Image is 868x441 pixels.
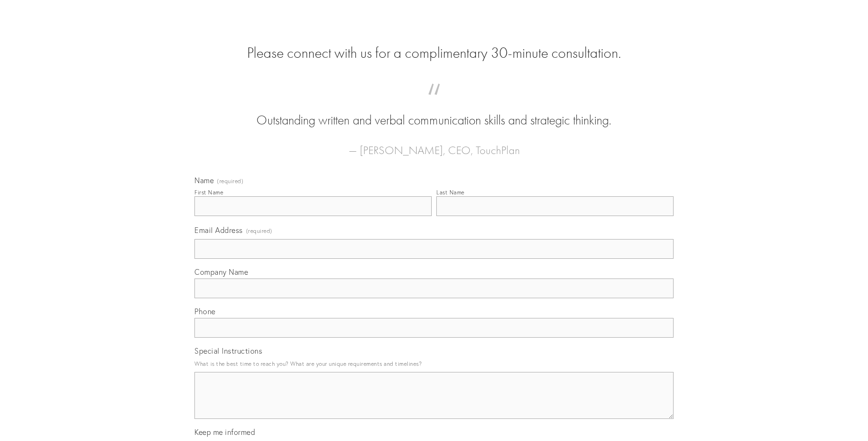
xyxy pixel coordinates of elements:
blockquote: Outstanding written and verbal communication skills and strategic thinking. [209,93,659,130]
span: Keep me informed [194,427,255,437]
div: First Name [194,189,223,196]
span: (required) [246,224,272,237]
span: Company Name [194,267,248,277]
span: Phone [194,307,216,316]
span: Name [194,176,214,185]
span: “ [209,93,659,111]
span: Special Instructions [194,346,262,356]
div: Last Name [436,189,465,196]
p: What is the best time to reach you? What are your unique requirements and timelines? [194,357,674,370]
span: (required) [217,178,243,184]
figcaption: — [PERSON_NAME], CEO, TouchPlan [209,130,659,160]
span: Email Address [194,225,243,235]
h2: Please connect with us for a complimentary 30-minute consultation. [194,44,674,62]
